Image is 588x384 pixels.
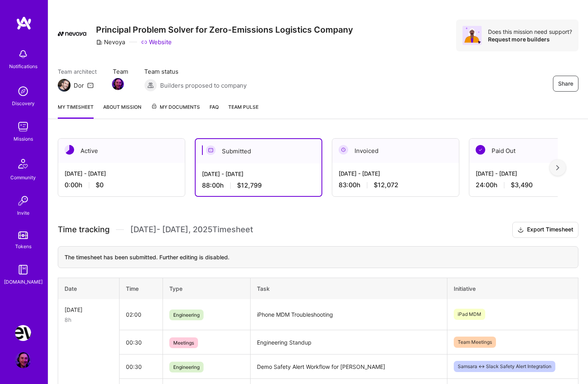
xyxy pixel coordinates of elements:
[141,38,172,46] a: Website
[9,62,37,71] div: Notifications
[250,278,447,299] th: Task
[15,262,31,278] img: guide book
[163,278,250,299] th: Type
[250,330,447,355] td: Engineering Standup
[512,222,578,238] button: Export Timesheet
[96,25,353,35] h3: Principal Problem Solver for Zero-Emissions Logistics Company
[12,99,35,108] div: Discovery
[58,278,120,299] th: Date
[558,80,573,88] span: Share
[15,83,31,99] img: discovery
[206,145,216,155] img: Submitted
[151,103,200,119] a: My Documents
[463,26,482,45] img: Avatar
[228,103,259,119] a: Team Pulse
[15,193,31,209] img: Invite
[511,181,533,189] span: $3,490
[58,67,97,76] span: Team architect
[144,79,157,92] img: Builders proposed to company
[476,145,485,155] img: Paid Out
[202,181,315,190] div: 88:00 h
[103,103,141,119] a: About Mission
[87,82,94,88] i: icon Mail
[339,181,453,189] div: 83:00 h
[447,278,578,299] th: Initiative
[119,299,163,330] td: 02:00
[58,31,86,36] img: Company Logo
[74,81,84,90] div: Dor
[250,299,447,330] td: iPhone MDM Troubleshooting
[4,278,43,286] div: [DOMAIN_NAME]
[488,28,572,35] div: Does this mission need support?
[130,225,253,235] span: [DATE] - [DATE] , 2025 Timesheet
[488,35,572,43] div: Request more builders
[96,39,102,45] i: icon CompanyGray
[556,165,559,170] img: right
[15,46,31,62] img: bell
[65,145,74,155] img: Active
[15,242,31,251] div: Tokens
[517,226,524,234] i: icon Download
[14,154,33,173] img: Community
[15,325,31,341] img: Nevoya: Principal Problem Solver for Zero-Emissions Logistics Company
[553,76,578,92] button: Share
[202,170,315,178] div: [DATE] - [DATE]
[13,352,33,368] a: User Avatar
[374,181,398,189] span: $12,072
[454,361,555,372] span: Samsara <-> Slack Safety Alert Integration
[65,306,113,314] div: [DATE]
[454,337,496,348] span: Team Meetings
[65,169,178,178] div: [DATE] - [DATE]
[58,103,94,119] a: My timesheet
[119,355,163,379] td: 00:30
[237,181,262,190] span: $12,799
[113,77,123,91] a: Team Member Avatar
[151,103,200,112] span: My Documents
[160,81,247,90] span: Builders proposed to company
[18,231,28,239] img: tokens
[119,330,163,355] td: 00:30
[14,135,33,143] div: Missions
[96,181,104,189] span: $0
[10,173,36,182] div: Community
[58,225,110,235] span: Time tracking
[112,78,124,90] img: Team Member Avatar
[210,103,219,119] a: FAQ
[65,181,178,189] div: 0:00 h
[15,119,31,135] img: teamwork
[13,325,33,341] a: Nevoya: Principal Problem Solver for Zero-Emissions Logistics Company
[169,362,204,372] span: Engineering
[250,355,447,379] td: Demo Safety Alert Workflow for [PERSON_NAME]
[17,209,29,217] div: Invite
[169,310,204,320] span: Engineering
[58,246,578,268] div: The timesheet has been submitted. Further editing is disabled.
[196,139,321,163] div: Submitted
[339,145,348,155] img: Invoiced
[169,337,198,348] span: Meetings
[228,104,259,110] span: Team Pulse
[454,309,485,320] span: iPad MDM
[58,139,185,163] div: Active
[16,16,32,30] img: logo
[332,139,459,163] div: Invoiced
[119,278,163,299] th: Time
[144,67,247,76] span: Team status
[58,79,71,92] img: Team Architect
[113,67,128,76] span: Team
[96,38,125,46] div: Nevoya
[65,315,113,324] div: 8h
[15,352,31,368] img: User Avatar
[339,169,453,178] div: [DATE] - [DATE]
